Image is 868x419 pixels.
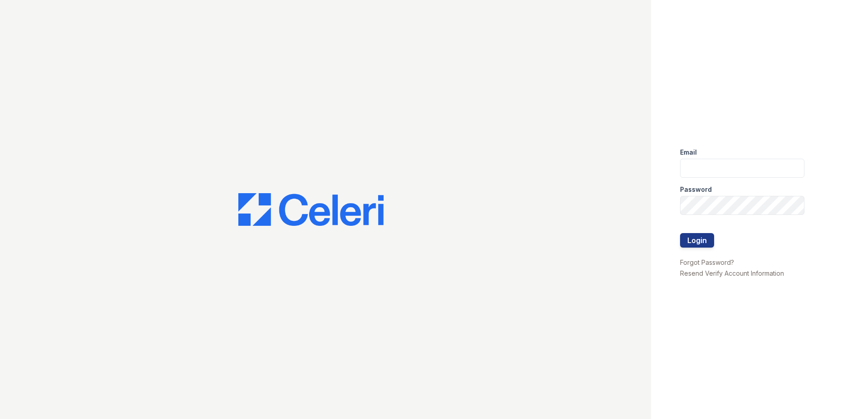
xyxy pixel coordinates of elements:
[238,193,384,226] img: CE_Logo_Blue-a8612792a0a2168367f1c8372b55b34899dd931a85d93a1a3d3e32e68fde9ad4.png
[680,233,714,248] button: Login
[680,258,734,266] a: Forgot Password?
[680,269,784,277] a: Resend Verify Account Information
[680,185,712,194] label: Password
[680,148,697,157] label: Email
